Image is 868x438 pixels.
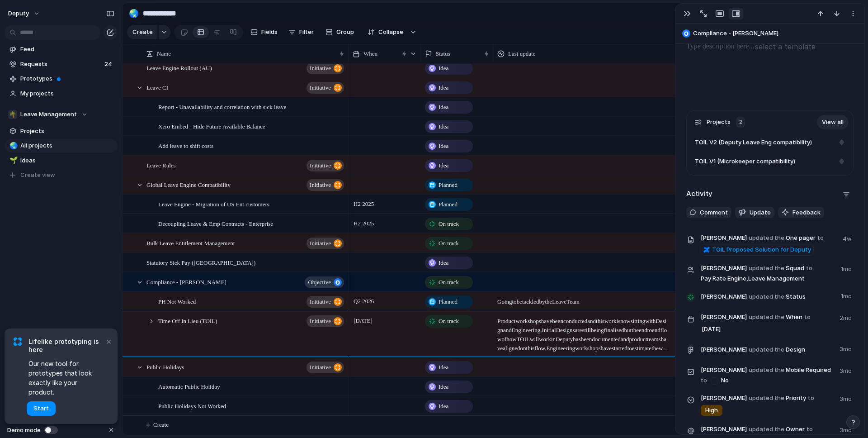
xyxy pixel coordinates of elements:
button: 🌏 [8,141,17,150]
span: Update [750,208,771,217]
span: initiative [310,361,331,374]
span: All projects [20,141,114,150]
span: Prototypes [20,74,114,83]
span: Create [132,28,153,37]
span: Xero Embed - Hide Future Available Balance [158,121,265,131]
span: TOIL Proposed Solution for Deputy [712,245,811,254]
span: When [701,312,834,336]
a: 🌱Ideas [5,154,118,167]
span: Idea [439,258,448,267]
span: Idea [439,122,448,131]
span: initiative [310,315,331,328]
span: initiative [310,179,331,191]
span: initiative [310,62,331,75]
span: H2 2025 [351,199,376,209]
span: Idea [439,382,448,391]
span: Last update [508,49,535,58]
div: 🌴 [8,110,17,119]
span: Leave CI [146,82,168,92]
h2: Activity [686,189,712,199]
span: High [705,406,718,415]
span: Planned [439,200,458,209]
span: Idea [439,64,448,73]
span: Group [336,28,354,37]
a: Feed [5,43,118,56]
button: Comment [686,207,731,219]
span: Decoupling Leave & Emp Contracts - Enterprise [158,218,273,229]
span: Fields [261,28,278,37]
span: to [806,264,812,273]
span: Automatic Public Holiday [158,381,220,391]
span: When [363,49,377,58]
div: 🌱 [9,155,16,166]
span: to [817,233,824,243]
span: Planned [439,181,458,190]
span: My projects [20,89,114,98]
span: Name [157,49,171,58]
span: [PERSON_NAME] [701,233,747,243]
button: select a template [754,40,817,53]
span: Create view [20,171,55,180]
span: Public Holidays Not Worked [158,400,226,411]
span: Compliance - [PERSON_NAME] [693,29,860,38]
button: initiative [307,160,344,171]
span: TOIL V1 (Microkeeper compatibility) [695,157,795,166]
button: Dismiss [103,336,114,347]
span: 1mo [841,290,854,301]
span: Idea [439,103,448,112]
a: TOIL Proposed Solution for Deputy [701,244,814,256]
span: 4w [843,233,854,243]
span: Projects [20,127,114,136]
span: Bulk Leave Entitlement Management [146,238,235,248]
span: initiative [310,159,331,172]
button: Collapse [362,25,408,39]
span: [DATE] [699,324,723,335]
span: Requests [20,60,102,69]
div: 🌏 [129,7,139,19]
span: H2 2025 [351,218,376,229]
span: [PERSON_NAME] [701,313,747,322]
span: Status [436,49,450,58]
div: 🌏 [9,141,16,151]
button: Feedback [778,207,824,219]
a: 🌏All projects [5,139,118,152]
span: Leave Engine Rollout (AU) [146,62,212,73]
span: Leave Engine - Migration of US Ent customers [158,199,269,209]
span: Status [701,290,835,303]
span: Statutory Sick Pay ([GEOGRAPHIC_DATA]) [146,257,255,267]
button: initiative [307,62,344,74]
span: Feedback [793,208,821,217]
span: TOIL V2 (Deputy Leave Eng compatibility) [695,138,812,147]
button: initiative [307,362,344,373]
button: deputy [4,6,45,21]
span: deputy [8,9,29,18]
button: Update [735,207,774,219]
button: initiative [307,238,344,249]
span: Product workshops have been conducted and this work is now sitting with Design and Engineering. I... [494,312,673,353]
div: 2 [736,117,745,128]
a: Projects [5,124,118,138]
span: updated the [749,292,784,301]
span: Collapse [378,28,403,37]
span: [PERSON_NAME] [701,292,747,301]
span: 24 [104,60,114,69]
span: Idea [439,83,448,92]
span: Idea [439,161,448,170]
span: 3mo [840,365,854,376]
span: Add leave to shift costs [158,140,213,151]
span: [PERSON_NAME] [701,345,747,354]
span: updated the [749,345,784,354]
span: Filter [299,28,314,37]
span: [PERSON_NAME] [701,366,747,375]
button: 🌴Leave Management [5,108,118,121]
span: 2mo [840,312,854,323]
span: On track [439,219,459,229]
button: initiative [307,315,344,327]
span: Going to be tackled by the Leave Team [494,292,673,306]
span: Projects [707,118,731,127]
span: Idea [439,142,448,151]
span: Ideas [20,156,114,165]
button: Start [27,401,56,416]
span: updated the [749,394,784,403]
